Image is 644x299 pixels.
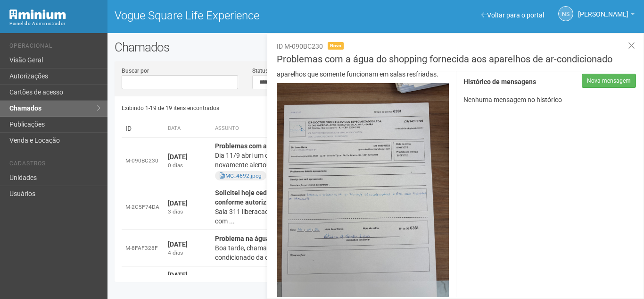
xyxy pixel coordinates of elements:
[122,230,164,266] td: M-8FAF328F
[578,12,635,19] a: [PERSON_NAME]
[252,67,268,75] label: Status
[115,40,637,54] h2: Chamados
[164,120,211,137] th: Data
[122,101,376,115] div: Exibindo 1-19 de 19 itens encontrados
[215,243,477,262] div: Boa tarde, chamamos a empresa responsável pela manutenção dos aparelhos de ar-condicionado da clí...
[168,199,188,207] strong: [DATE]
[558,6,573,21] a: NS
[215,235,330,242] strong: Problema na água do ar-condicionado
[168,162,207,170] div: 0 dias
[168,240,188,248] strong: [DATE]
[463,78,536,86] strong: Histórico de mensagens
[220,172,262,179] a: IMG_4692.jpeg
[122,67,149,75] label: Buscar por
[481,11,544,19] a: Voltar para o portal
[122,184,164,230] td: M-2C5F74DA
[168,208,207,216] div: 3 dias
[215,142,455,150] strong: Problemas com a água do shopping fornecida aos aparelhos de ar-condicionado
[211,120,480,137] th: Assunto
[122,120,164,137] td: ID
[168,249,207,257] div: 4 dias
[122,137,164,184] td: M-090BC230
[463,95,636,104] p: Nenhuma mensagem no histórico
[215,207,477,226] div: Sala 311 liberacao de autorizacao para o dia [DATE], por favor e importante de acordo com ...
[578,1,628,18] span: Nicolle Silva
[9,43,100,52] li: Operacional
[582,74,636,88] button: Nova mensagem
[215,151,477,170] div: Dia 11/9 abri um chamado e não obtivemos uma resposta, mas a empresa clima top novamente alertou ...
[328,42,344,50] span: Novo
[168,271,188,279] strong: [DATE]
[215,189,457,206] strong: Solicitei hoje cedo liberacao de autorizacao, preciso retirar 12092025 elementos conforme autoriz
[122,266,164,292] td: M-C0089D7E
[115,9,369,22] h1: Vogue Square Life Experience
[277,54,636,71] h3: Problemas com a água do shopping fornecida aos aparelhos de ar-condicionado
[168,153,188,161] strong: [DATE]
[277,43,323,50] span: ID M-090BC230
[9,9,66,19] img: Minium
[9,19,100,28] div: Painel do Administrador
[9,160,100,170] li: Cadastros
